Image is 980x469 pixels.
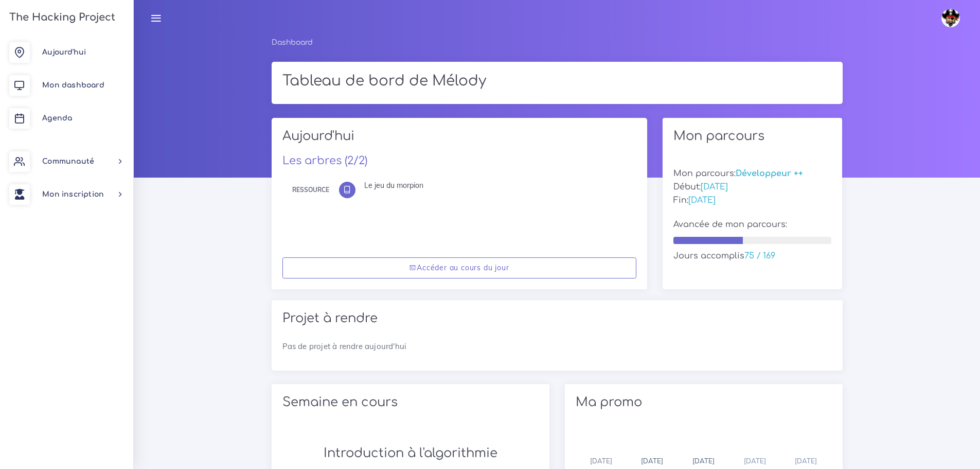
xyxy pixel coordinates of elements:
[282,73,832,90] h1: Tableau de bord de Mélody
[744,251,775,260] span: 75 / 169
[272,39,313,46] a: Dashboard
[282,395,539,410] h2: Semaine en cours
[673,182,832,192] h5: Début:
[941,9,960,27] img: avatar
[673,196,832,205] h5: Fin:
[673,169,832,179] h5: Mon parcours:
[282,257,636,279] a: Accéder au cours du jour
[736,169,803,178] span: Développeur ++
[282,129,636,151] h2: Aujourd'hui
[364,182,629,189] div: Le jeu du morpion
[42,158,94,165] span: Communauté
[641,457,663,465] span: [DATE]
[576,395,832,410] h2: Ma promo
[42,81,104,89] span: Mon dashboard
[282,340,832,353] p: Pas de projet à rendre aujourd'hui
[701,182,728,192] span: [DATE]
[692,457,715,465] span: [DATE]
[673,220,832,230] h5: Avancée de mon parcours:
[673,251,832,261] h5: Jours accomplis
[292,184,329,196] div: Ressource
[282,154,367,167] a: Les arbres (2/2)
[688,196,716,205] span: [DATE]
[42,190,104,198] span: Mon inscription
[795,457,817,465] span: [DATE]
[42,48,86,56] span: Aujourd'hui
[6,12,115,23] h3: The Hacking Project
[590,457,612,465] span: [DATE]
[282,311,832,326] h2: Projet à rendre
[673,129,832,144] h2: Mon parcours
[282,446,539,461] h2: Introduction à l'algorithmie
[744,457,766,465] span: [DATE]
[42,114,72,122] span: Agenda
